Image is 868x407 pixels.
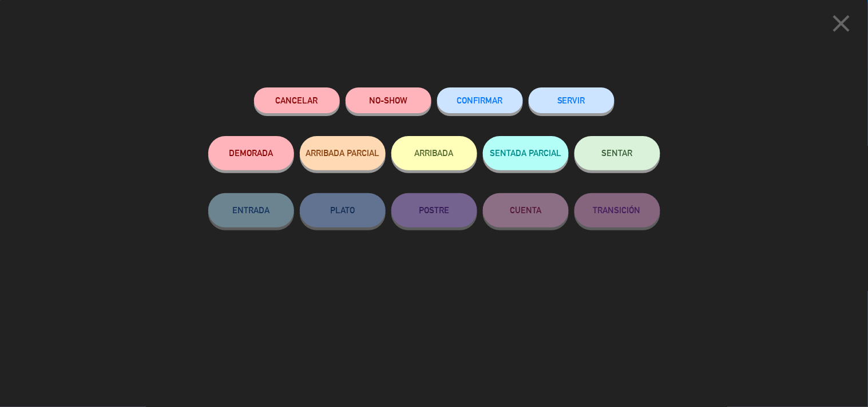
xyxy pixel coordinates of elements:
button: close [824,9,859,42]
span: ARRIBADA PARCIAL [306,148,379,158]
button: SENTADA PARCIAL [483,136,569,170]
button: CONFIRMAR [437,87,523,113]
i: close [827,9,856,38]
button: NO-SHOW [346,87,431,113]
button: PLATO [300,193,386,228]
button: ARRIBADA [391,136,477,170]
span: SENTAR [602,148,633,158]
button: Cancelar [254,87,340,113]
button: SENTAR [574,136,660,170]
button: ARRIBADA PARCIAL [300,136,386,170]
button: ENTRADA [208,193,294,228]
button: DEMORADA [208,136,294,170]
button: CUENTA [483,193,569,228]
button: TRANSICIÓN [574,193,660,228]
span: CONFIRMAR [457,95,503,105]
button: SERVIR [529,87,615,113]
button: POSTRE [391,193,477,228]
